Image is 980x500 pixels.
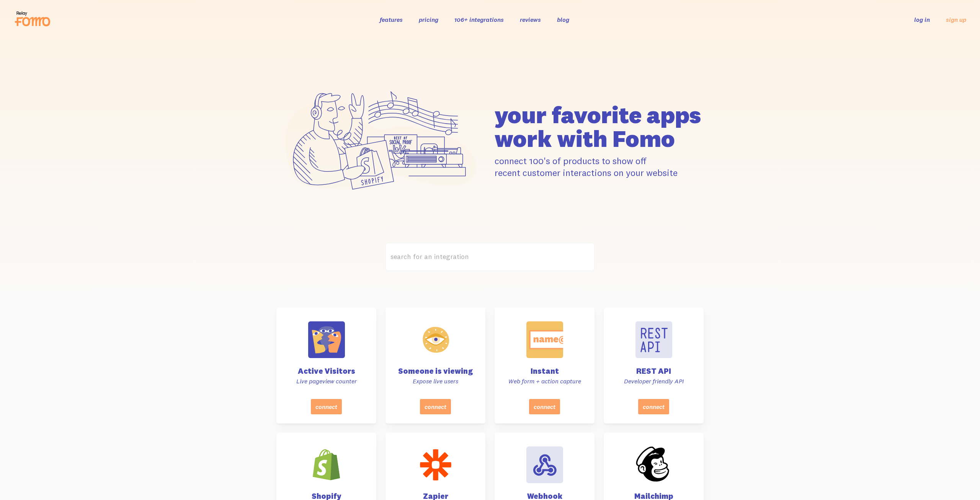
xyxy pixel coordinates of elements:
a: log in [914,16,930,23]
a: features [380,16,403,23]
h4: Mailchimp [613,492,694,500]
h4: REST API [613,367,694,375]
a: 106+ integrations [454,16,504,23]
button: connect [420,399,451,414]
button: connect [311,399,342,414]
h4: Active Visitors [286,367,367,375]
p: Developer friendly API [613,377,694,385]
a: Instant Web form + action capture connect [495,308,595,423]
button: connect [638,399,669,414]
a: pricing [419,16,438,23]
a: Someone is viewing Expose live users connect [385,308,485,423]
h4: Shopify [286,492,367,500]
a: blog [557,16,569,23]
p: connect 100's of products to show off recent customer interactions on your website [495,155,704,179]
p: Expose live users [395,377,476,385]
a: reviews [520,16,541,23]
h4: Webhook [504,492,585,500]
h1: your favorite apps work with Fomo [495,103,704,150]
h4: Zapier [395,492,476,500]
h4: Someone is viewing [395,367,476,375]
a: Active Visitors Live pageview counter connect [276,308,376,423]
button: connect [529,399,560,414]
label: search for an integration [385,243,595,271]
p: Web form + action capture [504,377,585,385]
h4: Instant [504,367,585,375]
a: REST API Developer friendly API connect [604,308,704,423]
p: Live pageview counter [286,377,367,385]
a: sign up [946,16,966,24]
